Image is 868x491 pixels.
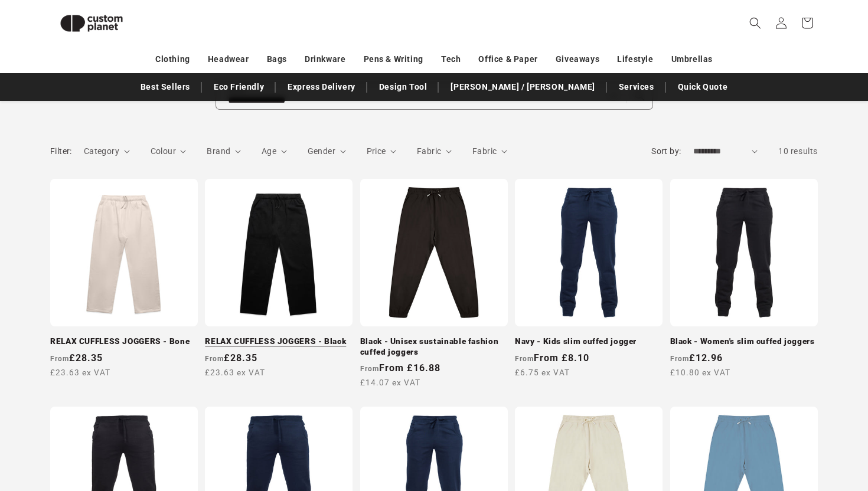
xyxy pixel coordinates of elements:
span: 10 results [778,146,818,156]
span: Category [84,146,119,156]
a: Design Tool [373,77,433,97]
h2: Filter: [50,145,72,158]
a: Headwear [208,49,249,70]
a: Drinkware [305,49,345,70]
a: Services [613,77,660,97]
a: Quick Quote [672,77,734,97]
summary: Fabric (0 selected) [472,145,507,158]
summary: Colour (0 selected) [151,145,187,158]
a: Navy - Kids slim cuffed jogger [515,336,663,347]
summary: Price [367,145,397,158]
span: Age [262,146,276,156]
summary: Search [742,10,768,36]
a: Umbrellas [671,49,713,70]
a: Office & Paper [478,49,537,70]
span: Price [367,146,386,156]
a: Giveaways [556,49,599,70]
a: Best Sellers [135,77,196,97]
summary: Category (0 selected) [84,145,130,158]
span: Colour [151,146,176,156]
span: Gender [308,146,335,156]
a: Express Delivery [282,77,361,97]
img: Custom Planet [50,5,133,42]
span: Brand [207,146,230,156]
span: Fabric [472,146,497,156]
summary: Brand (0 selected) [207,145,241,158]
a: RELAX CUFFLESS JOGGERS - Bone [50,336,198,347]
a: Pens & Writing [364,49,423,70]
a: Black - Unisex sustainable fashion cuffed joggers [360,336,508,357]
a: Clothing [155,49,190,70]
a: Eco Friendly [208,77,270,97]
label: Sort by: [651,146,681,156]
span: Fabric [417,146,441,156]
a: Lifestyle [617,49,653,70]
a: Bags [267,49,287,70]
summary: Age (0 selected) [262,145,287,158]
summary: Fabric (0 selected) [417,145,452,158]
summary: Gender (0 selected) [308,145,346,158]
a: Black - Women's slim cuffed joggers [670,336,818,347]
a: RELAX CUFFLESS JOGGERS - Black [205,336,353,347]
a: [PERSON_NAME] / [PERSON_NAME] [445,77,601,97]
a: Tech [441,49,461,70]
iframe: Chat Widget [665,364,868,491]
